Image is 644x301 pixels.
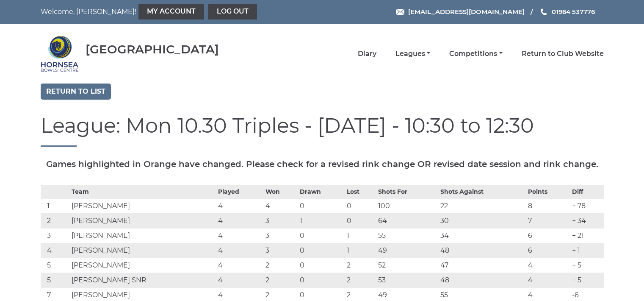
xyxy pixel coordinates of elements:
td: 4 [526,273,570,287]
td: 4 [263,198,298,213]
th: Team [69,185,216,198]
td: 4 [526,258,570,273]
span: [EMAIL_ADDRESS][DOMAIN_NAME] [408,8,525,16]
span: 01964 537776 [552,8,595,16]
td: 4 [216,258,263,273]
td: 4 [216,228,263,243]
th: Shots For [376,185,438,198]
td: 64 [376,213,438,228]
td: + 5 [570,258,604,273]
a: Phone us 01964 537776 [539,7,595,17]
td: 6 [526,243,570,258]
th: Lost [345,185,376,198]
td: [PERSON_NAME] [69,258,216,273]
td: 3 [263,213,298,228]
td: 3 [263,228,298,243]
div: [GEOGRAPHIC_DATA] [86,43,219,56]
td: [PERSON_NAME] SNR [69,273,216,287]
td: + 5 [570,273,604,287]
td: 30 [438,213,526,228]
td: [PERSON_NAME] [69,228,216,243]
td: [PERSON_NAME] [69,198,216,213]
td: 4 [216,273,263,287]
td: 0 [298,243,345,258]
td: 0 [298,273,345,287]
td: 48 [438,243,526,258]
td: 22 [438,198,526,213]
nav: Welcome, [PERSON_NAME]! [41,4,268,20]
img: Email [396,9,404,15]
td: 3 [41,228,70,243]
td: 1 [41,198,70,213]
td: 0 [345,213,376,228]
a: Email [EMAIL_ADDRESS][DOMAIN_NAME] [396,7,525,17]
td: 6 [526,228,570,243]
td: 2 [345,258,376,273]
a: Diary [358,49,376,59]
td: 34 [438,228,526,243]
a: Log out [208,4,257,20]
h1: League: Mon 10.30 Triples - [DATE] - 10:30 to 12:30 [41,114,604,147]
th: Won [263,185,298,198]
td: 4 [216,243,263,258]
td: 2 [41,213,70,228]
td: 7 [526,213,570,228]
td: + 1 [570,243,604,258]
td: 47 [438,258,526,273]
td: 3 [263,243,298,258]
td: 4 [216,213,263,228]
h5: Games highlighted in Orange have changed. Please check for a revised rink change OR revised date ... [41,159,604,169]
td: + 21 [570,228,604,243]
a: Leagues [395,49,430,59]
td: 52 [376,258,438,273]
td: 2 [263,258,298,273]
td: 0 [345,198,376,213]
td: 5 [41,258,70,273]
th: Drawn [298,185,345,198]
td: 0 [298,258,345,273]
td: 48 [438,273,526,287]
td: 1 [345,243,376,258]
td: 4 [41,243,70,258]
a: Return to list [41,84,111,100]
td: 0 [298,198,345,213]
th: Points [526,185,570,198]
td: 55 [376,228,438,243]
th: Played [216,185,263,198]
td: 1 [345,228,376,243]
a: Competitions [449,49,502,59]
td: [PERSON_NAME] [69,243,216,258]
td: 2 [345,273,376,287]
img: Phone us [541,8,547,15]
td: 53 [376,273,438,287]
th: Diff [570,185,604,198]
td: 5 [41,273,70,287]
td: 8 [526,198,570,213]
td: + 34 [570,213,604,228]
td: 1 [298,213,345,228]
td: [PERSON_NAME] [69,213,216,228]
td: 4 [216,198,263,213]
img: Hornsea Bowls Centre [41,35,79,73]
a: Return to Club Website [522,49,604,59]
td: 2 [263,273,298,287]
td: + 78 [570,198,604,213]
td: 0 [298,228,345,243]
td: 100 [376,198,438,213]
th: Shots Against [438,185,526,198]
a: My Account [138,4,204,20]
td: 49 [376,243,438,258]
